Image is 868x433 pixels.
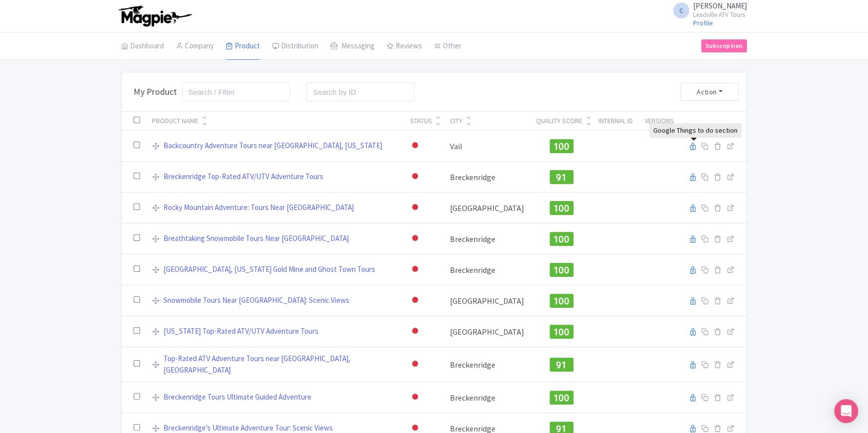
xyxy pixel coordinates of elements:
[410,293,420,308] div: Inactive
[410,231,420,246] div: Inactive
[592,112,639,131] th: Internal ID
[163,264,375,275] a: [GEOGRAPHIC_DATA], [US_STATE] Gold Mine and Ghost Town Tours
[554,296,570,306] span: 100
[444,131,530,162] td: Vail
[434,32,461,60] a: Other
[550,140,574,150] a: 100
[444,382,530,413] td: Breckenridge
[226,32,260,60] a: Product
[554,393,570,403] span: 100
[550,232,574,242] a: 100
[410,262,420,277] div: Inactive
[639,112,680,131] th: Versions
[450,116,462,126] div: City
[410,201,420,215] div: Inactive
[163,233,349,244] a: Breathtaking Snowmobile Tours Near [GEOGRAPHIC_DATA]
[550,391,574,401] a: 100
[444,223,530,254] td: Breckenridge
[556,360,567,370] span: 91
[163,202,354,214] a: Rocky Mountain Adventure: Tours Near [GEOGRAPHIC_DATA]
[163,140,382,152] a: Backcountry Adventure Tours near [GEOGRAPHIC_DATA], [US_STATE]
[410,139,420,153] div: Inactive
[550,294,574,304] a: 100
[306,82,415,101] input: Search by ID
[693,18,713,27] a: Profile
[134,86,177,97] h3: My Product
[410,170,420,184] div: Inactive
[182,82,290,101] input: Search / Filter
[330,32,375,60] a: Messaging
[272,32,318,60] a: Distribution
[387,32,422,60] a: Reviews
[550,171,574,181] a: 91
[649,123,741,138] div: Google Things to do section
[536,116,582,126] div: Quality Score
[163,295,349,306] a: Snowmobile Tours Near [GEOGRAPHIC_DATA]: Scenic Views
[444,162,530,193] td: Breckenridge
[410,116,432,126] div: Status
[693,11,747,18] small: Leadville ATV Tours
[554,234,570,244] span: 100
[556,172,567,183] span: 91
[554,203,570,214] span: 100
[410,357,420,372] div: Inactive
[444,193,530,223] td: [GEOGRAPHIC_DATA]
[163,392,311,403] a: Breckenridge Tours Ultimate Guided Adventure
[163,353,398,376] a: Top-Rated ATV Adventure Tours near [GEOGRAPHIC_DATA], [GEOGRAPHIC_DATA]
[554,265,570,275] span: 100
[444,347,530,382] td: Breckenridge
[834,399,858,423] div: Open Intercom Messenger
[667,2,747,18] a: C [PERSON_NAME] Leadville ATV Tours
[550,202,574,212] a: 100
[681,83,738,101] button: Action
[444,316,530,347] td: [GEOGRAPHIC_DATA]
[410,390,420,405] div: Inactive
[444,285,530,316] td: [GEOGRAPHIC_DATA]
[444,254,530,285] td: Breckenridge
[163,171,323,183] a: Breckenridge Top-Rated ATV/UTV Adventure Tours
[152,116,198,126] div: Product Name
[701,39,747,52] a: Subscription
[550,325,574,335] a: 100
[554,141,570,152] span: 100
[693,1,747,10] span: [PERSON_NAME]
[673,2,689,18] span: C
[550,422,574,432] a: 91
[550,358,574,368] a: 91
[163,326,318,337] a: [US_STATE] Top-Rated ATV/UTV Adventure Tours
[554,327,570,337] span: 100
[116,5,193,27] img: logo-ab69f6fb50320c5b225c76a69d11143b.png
[176,32,214,60] a: Company
[410,324,420,339] div: Inactive
[550,263,574,273] a: 100
[121,32,164,60] a: Dashboard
